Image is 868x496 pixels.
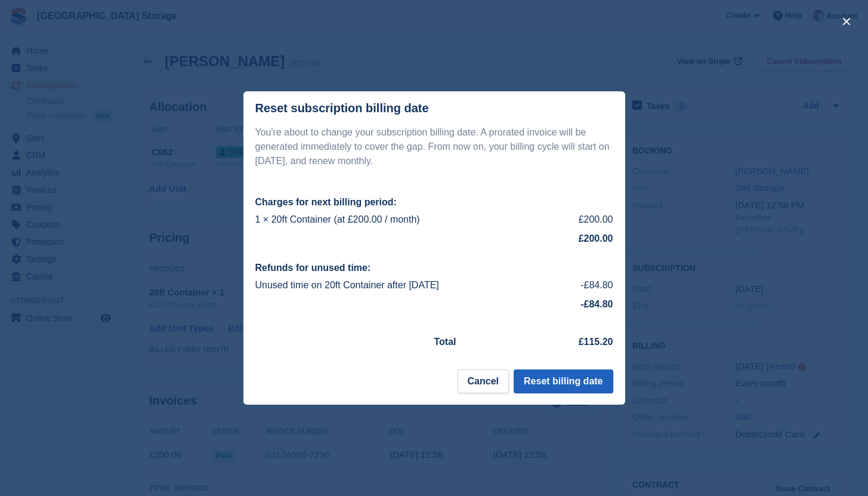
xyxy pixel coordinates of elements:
[551,210,613,229] td: £200.00
[255,125,613,168] p: You're about to change your subscription billing date. A prorated invoice will be generated immed...
[255,101,429,115] div: Reset subscription billing date
[255,276,560,295] td: Unused time on 20ft Container after [DATE]
[434,337,456,347] strong: Total
[255,263,613,273] h2: Refunds for unused time:
[579,337,613,347] strong: £115.20
[255,197,613,208] h2: Charges for next billing period:
[458,369,509,393] button: Cancel
[255,210,551,229] td: 1 × 20ft Container (at £200.00 / month)
[514,369,613,393] button: Reset billing date
[579,233,613,244] strong: £200.00
[837,12,856,31] button: close
[560,276,613,295] td: -£84.80
[580,299,613,309] strong: -£84.80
